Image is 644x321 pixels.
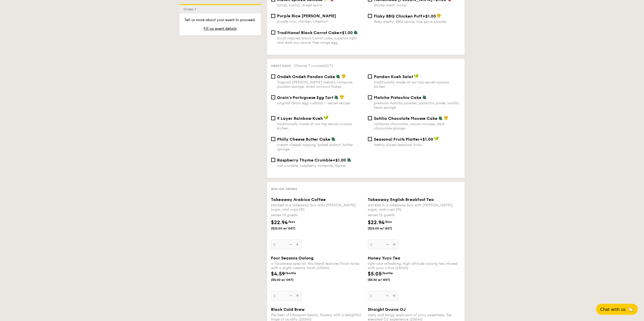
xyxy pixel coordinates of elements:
[277,101,364,105] div: original Grain egg custard – secret recipe
[277,164,364,168] div: oat crumble, raspberry compote, thyme
[341,74,346,79] img: icon-chef-hat.a58ddaea.svg
[368,213,461,218] div: serves 10 guests
[277,30,339,35] span: Traditional Black Carrot Cake
[347,157,351,162] img: icon-vegetarian.fe4039eb.svg
[277,158,333,163] span: Raspberry Thyme Crumble
[294,64,333,68] span: Choose 7 courses
[368,14,372,18] input: Flaky BBQ Chicken Puff+$1.00flaky pastry, BBQ sauce, five spice powder
[271,220,288,226] span: $22.94
[271,116,275,120] input: 9 Layer Rainbow Kuehtraditionally made at our top secret nyonya kichen
[271,203,364,212] div: packed in a takeaway box with [PERSON_NAME], sugar, and cups (3l)
[277,143,364,151] div: cream cheese topping, baked walnut, butter sponge
[271,137,275,141] input: Philly Cheese Butter Cakecream cheese topping, baked walnut, butter sponge
[271,158,275,162] input: Raspberry Thyme Crumble+$1.00oat crumble, raspberry compote, thyme
[277,36,364,45] div: local inspired black carrot cake, superior light and dark soy sauce, free range egg
[374,101,461,110] div: premium matcha powder, pistachio puree, vanilla bean sponge
[277,116,323,121] span: 9 Layer Rainbow Kueh
[277,74,335,79] span: Ondeh Ondeh Pandan Cake
[368,278,403,282] span: ($5.50 w/ GST)
[271,64,291,68] span: Sweet sides
[420,137,433,142] span: +$1.00
[277,122,364,130] div: traditionally made at our top secret nyonya kichen
[374,95,422,100] span: Matcha Pistachio Cake
[336,74,340,79] img: icon-vegetarian.fe4039eb.svg
[271,261,364,270] div: a Taiwanese special, this blend features floral notes with a slight creamy finish (250ml)
[277,3,364,7] div: turnip, carrot, mixed spice
[374,143,461,147] div: freshly sliced seasonal fruits
[368,95,372,99] input: Matcha Pistachio Cakepremium matcha powder, pistachio puree, vanilla bean sponge
[374,122,461,130] div: valrhona chocolate, cacao mousse, dark chocolate sponge
[423,14,436,19] span: +$1.00
[374,116,438,121] span: Satilia Chocolate Mousse Cake
[271,187,297,191] span: Add-on: Drinks
[277,13,336,18] span: Purple Rice [PERSON_NAME]
[374,137,420,142] span: Seasonal Fruits Platter
[324,64,333,68] span: (0/7)
[368,226,403,230] span: ($25.00 w/ GST)
[277,80,364,89] div: fragrant [PERSON_NAME] melaka compote, pandan sponge, dried coconut flakes
[271,95,275,99] input: Grain's Portuguese Egg Tartoriginal Grain egg custard – secret recipe
[277,95,334,100] span: Grain's Portuguese Egg Tart
[368,197,434,202] span: Takeaway English Breakfast Tea
[271,213,364,218] div: serves 10 guests
[271,31,275,35] input: Traditional Black Carrot Cake+$1.00local inspired black carrot cake, superior light and dark soy ...
[434,137,439,141] img: icon-vegan.f8ff3823.svg
[324,116,329,120] img: icon-vegan.f8ff3823.svg
[288,220,295,224] span: /box
[368,137,372,141] input: Seasonal Fruits Platter+$1.00freshly sliced seasonal fruits
[374,74,413,79] span: Pandan Kueh Salat
[382,271,393,275] span: /bottle
[340,95,344,99] img: icon-chef-hat.a58ddaea.svg
[437,13,441,18] img: icon-chef-hat.a58ddaea.svg
[596,304,638,315] button: Chat with us🦙
[271,226,306,230] span: ($25.00 w/ GST)
[353,30,358,35] img: icon-vegetarian.fe4039eb.svg
[184,7,199,11] span: Order 1
[374,14,423,19] span: Flaky BBQ Chicken Puff
[334,95,339,99] img: icon-vegetarian.fe4039eb.svg
[368,307,406,312] span: Straight Guava OJ
[368,203,461,212] div: packed in a takeaway box with [PERSON_NAME], sugar, and cups (3l)
[271,197,326,202] span: Takeaway Arabica Coffee
[374,80,461,89] div: traditionally made at our top secret nyonya kichen
[271,14,275,18] input: Purple Rice [PERSON_NAME]purple rice, chicken, chestnut
[277,19,364,24] div: purple rice, chicken, chestnut
[368,261,461,270] div: light and refreshing, high altitude oolong tea infused with yuzu citrus (250ml)
[368,271,382,277] span: $5.05
[368,220,385,226] span: $22.94
[277,137,331,142] span: Philly Cheese Butter Cake
[368,116,372,120] input: Satilia Chocolate Mousse Cakevalrhona chocolate, cacao mousse, dark chocolate sponge
[374,20,461,24] div: flaky pastry, BBQ sauce, five spice powder
[368,256,401,260] span: Honey Yuzu Tea
[422,95,427,99] img: icon-vegetarian.fe4039eb.svg
[438,116,443,120] img: icon-vegetarian.fe4039eb.svg
[600,307,626,312] span: Chat with us
[271,256,314,260] span: Four Seasons Oolong
[184,18,257,23] p: Tell us more about your event to proceed.
[628,307,634,312] span: 🦙
[368,75,372,79] input: Pandan Kueh Salattraditionally made at our top secret nyonya kichen
[271,278,306,282] span: ($5.00 w/ GST)
[271,75,275,79] input: Ondeh Ondeh Pandan Cakefragrant [PERSON_NAME] melaka compote, pandan sponge, dried coconut flakes
[385,220,392,224] span: /box
[204,26,237,31] span: Fill up event details
[444,116,448,120] img: icon-chef-hat.a58ddaea.svg
[271,271,285,277] span: $4.59
[414,74,419,79] img: icon-vegan.f8ff3823.svg
[271,307,305,312] span: Black Cold Brew
[331,137,336,141] img: icon-vegetarian.fe4039eb.svg
[333,158,346,163] span: +$1.00
[339,30,353,35] span: +$1.00
[374,3,461,7] div: shrimp meat, turnip
[285,271,296,275] span: /bottle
